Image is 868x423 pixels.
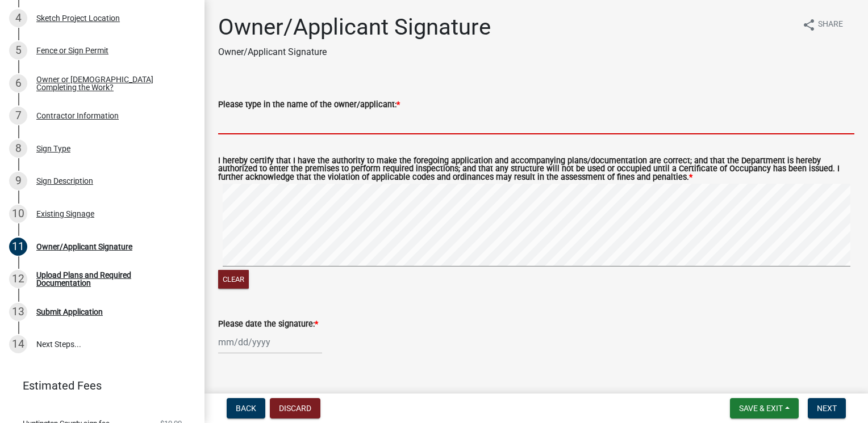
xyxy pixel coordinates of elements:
[36,243,132,251] div: Owner/Applicant Signature
[218,14,491,41] h1: Owner/Applicant Signature
[9,303,27,321] div: 13
[218,101,400,109] label: Please type in the name of the owner/applicant:
[36,308,103,316] div: Submit Application
[793,14,852,36] button: shareShare
[36,271,186,287] div: Upload Plans and Required Documentation
[9,374,186,397] a: Estimated Fees
[9,107,27,125] div: 7
[9,335,27,353] div: 14
[218,320,318,328] label: Please date the signature:
[218,331,322,354] input: mm/dd/yyyy
[9,74,27,92] div: 6
[9,41,27,60] div: 5
[236,404,256,413] span: Back
[36,46,108,54] div: Fence or Sign Permit
[218,45,491,59] p: Owner/Applicant Signature
[9,205,27,223] div: 10
[218,157,854,181] label: I hereby certify that I have the authority to make the foregoing application and accompanying pla...
[9,172,27,190] div: 9
[9,238,27,256] div: 11
[9,139,27,158] div: 8
[36,112,119,120] div: Contractor Information
[36,75,186,91] div: Owner or [DEMOGRAPHIC_DATA] Completing the Work?
[9,270,27,288] div: 12
[817,404,837,413] span: Next
[9,9,27,27] div: 4
[227,398,265,418] button: Back
[270,398,320,418] button: Discard
[818,18,843,32] span: Share
[36,177,93,185] div: Sign Description
[36,210,94,218] div: Existing Signage
[218,270,249,289] button: Clear
[36,145,70,153] div: Sign Type
[739,404,783,413] span: Save & Exit
[808,398,846,418] button: Next
[730,398,799,418] button: Save & Exit
[802,18,816,32] i: share
[36,14,120,22] div: Sketch Project Location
